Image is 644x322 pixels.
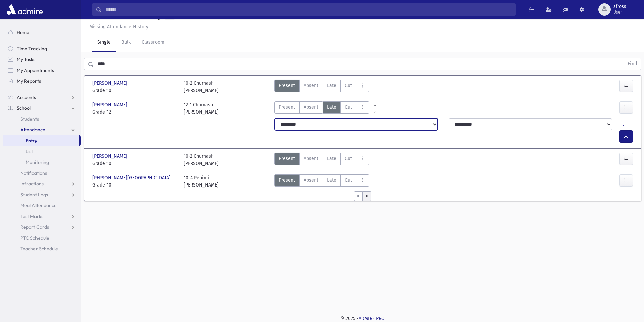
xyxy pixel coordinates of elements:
a: Student Logs [3,189,81,200]
span: Absent [304,104,318,111]
span: Notifications [20,170,47,176]
span: sfross [613,4,626,9]
a: Teacher Schedule [3,243,81,254]
span: Report Cards [20,224,49,230]
span: Late [327,155,336,162]
span: [PERSON_NAME] [92,153,129,160]
a: Attendance [3,124,81,135]
a: Meal Attendance [3,200,81,211]
span: Entry [26,138,37,144]
span: Absent [304,82,318,89]
a: Bulk [116,33,136,52]
div: AttTypes [274,101,369,116]
span: Grade 12 [92,108,177,116]
span: [PERSON_NAME] [92,101,129,108]
span: Absent [304,177,318,184]
a: Classroom [136,33,170,52]
span: Monitoring [26,159,49,165]
span: [PERSON_NAME] [92,80,129,87]
a: List [3,146,81,157]
span: PTC Schedule [20,235,49,241]
div: 10-4 Penimi [PERSON_NAME] [184,174,219,189]
span: Present [279,177,295,184]
span: Grade 10 [92,87,177,94]
a: Report Cards [3,222,81,232]
span: Home [17,29,29,35]
a: Single [92,33,116,52]
span: Late [327,82,336,89]
span: Cut [345,104,352,111]
span: Teacher Schedule [20,246,58,252]
a: Test Marks [3,211,81,222]
div: 10-2 Chumash [PERSON_NAME] [184,80,219,94]
a: Accounts [3,92,81,103]
a: Entry [3,135,79,146]
a: Infractions [3,178,81,189]
span: User [613,9,626,15]
img: AdmirePro [5,3,44,16]
a: Students [3,114,81,124]
span: Cut [345,177,352,184]
a: Notifications [3,168,81,178]
div: © 2025 - [92,315,633,322]
a: PTC Schedule [3,232,81,243]
span: Accounts [17,94,36,100]
span: Present [279,104,295,111]
span: Attendance [20,127,45,133]
a: School [3,103,81,114]
span: Late [327,177,336,184]
button: Find [624,58,641,70]
a: Missing Attendance History [87,24,148,30]
span: Time Tracking [17,46,47,52]
a: My Tasks [3,54,81,65]
a: My Appointments [3,65,81,76]
span: My Reports [17,78,41,84]
span: My Appointments [17,67,54,73]
span: [PERSON_NAME][GEOGRAPHIC_DATA] [92,174,172,181]
a: Home [3,27,81,38]
span: Student Logs [20,192,48,198]
span: Students [20,116,39,122]
a: My Reports [3,76,81,86]
span: My Tasks [17,56,35,63]
span: Test Marks [20,213,43,219]
span: Cut [345,82,352,89]
div: AttTypes [274,174,369,189]
span: Present [279,82,295,89]
u: Missing Attendance History [89,24,148,30]
span: Late [327,104,336,111]
div: AttTypes [274,153,369,167]
span: List [26,148,33,154]
span: Cut [345,155,352,162]
div: 10-2 Chumash [PERSON_NAME] [184,153,219,167]
a: Monitoring [3,157,81,168]
span: Meal Attendance [20,202,57,208]
span: Absent [304,155,318,162]
span: Grade 10 [92,181,177,189]
div: AttTypes [274,80,369,94]
span: Grade 10 [92,160,177,167]
span: School [17,105,31,111]
a: Time Tracking [3,43,81,54]
span: Infractions [20,181,44,187]
span: Present [279,155,295,162]
div: 12-1 Chumash [PERSON_NAME] [184,101,219,116]
input: Search [102,3,515,16]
